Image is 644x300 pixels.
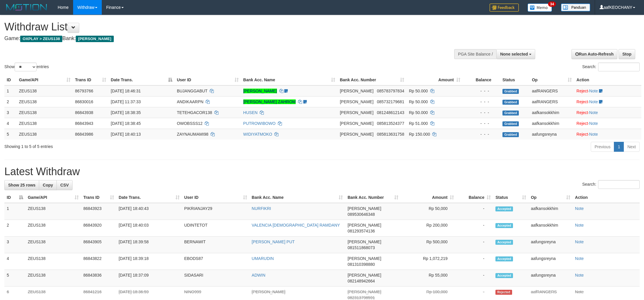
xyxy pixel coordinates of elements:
th: Amount: activate to sort column ascending [401,192,456,203]
a: UMARUDIN [252,256,274,261]
a: Note [575,239,584,244]
td: 5 [4,129,17,139]
th: ID [4,75,17,85]
label: Search: [582,63,640,71]
td: 1 [4,85,17,96]
span: Grabbed [502,111,519,115]
span: Rp 150.000 [409,132,430,137]
td: BERNAWIT [182,237,249,253]
th: Bank Acc. Number: activate to sort column ascending [345,192,401,203]
span: CSV [60,183,69,187]
a: HUSEN [243,110,258,115]
a: [PERSON_NAME] [252,289,285,294]
a: Next [624,142,640,152]
td: - [456,237,493,253]
td: 5 [4,270,25,287]
span: [DATE] 11:37:33 [111,99,141,104]
span: Accepted [495,240,513,245]
a: 1 [614,142,624,152]
span: BUJANGGABUT [177,89,208,93]
span: Grabbed [502,100,519,105]
span: 86843986 [75,132,93,137]
td: aafungsreyna [528,253,573,270]
span: [DATE] 18:40:13 [111,132,141,137]
td: aafRANGERS [530,96,574,107]
span: [PERSON_NAME] [340,121,373,126]
td: Rp 55,000 [401,270,456,287]
td: aafkansokkhim [530,107,574,118]
span: [PERSON_NAME] [347,206,381,211]
a: [PERSON_NAME] [243,89,277,93]
td: Rp 200,000 [401,220,456,237]
a: Reject [576,110,588,115]
span: Rp 50.000 [409,110,428,115]
span: Copy 081248612143 to clipboard [377,110,404,115]
td: ZEUS138 [25,237,81,253]
a: PUTROWIBOWO [243,121,275,126]
button: None selected [496,49,535,59]
a: Stop [619,49,635,59]
th: Date Trans.: activate to sort column ascending [116,192,182,203]
th: Status: activate to sort column ascending [493,192,528,203]
td: ZEUS138 [17,107,73,118]
td: 1 [4,203,25,220]
span: Rp 50.000 [409,99,428,104]
span: 34 [548,1,556,7]
th: Balance: activate to sort column ascending [456,192,493,203]
th: ID: activate to sort column descending [4,192,25,203]
input: Search: [598,63,640,71]
a: Note [575,206,584,211]
span: 86830016 [75,99,93,104]
td: - [456,203,493,220]
a: ADWIN [252,273,266,277]
td: aafkansokkhim [528,203,573,220]
span: Copy 081511868073 to clipboard [347,245,375,250]
td: 86843905 [81,237,116,253]
td: ZEUS138 [25,270,81,287]
a: Reject [576,121,588,126]
span: Grabbed [502,121,519,126]
a: Note [575,256,584,261]
td: - [456,253,493,270]
td: [DATE] 18:37:09 [116,270,182,287]
th: Date Trans.: activate to sort column descending [109,75,175,85]
label: Search: [582,180,640,189]
span: OXPLAY > ZEUS138 [20,36,62,42]
td: SIDASARI [182,270,249,287]
td: aafungsreyna [530,129,574,139]
img: panduan.png [561,4,590,11]
a: [PERSON_NAME] PUT [252,239,295,244]
td: 86843822 [81,253,116,270]
th: Bank Acc. Name: activate to sort column ascending [241,75,338,85]
span: Copy 082148942664 to clipboard [347,279,375,283]
span: [PERSON_NAME] [347,239,381,244]
td: - [456,270,493,287]
a: Note [589,89,598,93]
span: Accepted [495,256,513,261]
label: Show entries [4,63,49,71]
td: 3 [4,237,25,253]
a: Previous [591,142,614,152]
h1: Latest Withdraw [4,166,640,177]
img: Feedback.jpg [490,4,519,12]
span: [PERSON_NAME] [340,99,373,104]
div: Showing 1 to 5 of 5 entries [4,141,264,149]
span: ZAYNAUMAMI98 [177,132,209,137]
td: · [574,118,641,129]
span: [DATE] 18:38:35 [111,110,141,115]
td: 86843836 [81,270,116,287]
span: [PERSON_NAME] [76,36,113,42]
td: 86843920 [81,220,116,237]
th: Game/API: activate to sort column ascending [25,192,81,203]
span: [PERSON_NAME] [347,256,381,261]
span: Copy 085783797834 to clipboard [377,89,404,93]
div: PGA Site Balance / [454,49,496,59]
td: · [574,85,641,96]
td: · [574,96,641,107]
td: 2 [4,96,17,107]
td: 4 [4,118,17,129]
td: ZEUS138 [25,203,81,220]
span: Copy 089530646348 to clipboard [347,212,375,217]
div: - - - [465,110,498,115]
td: · [574,107,641,118]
